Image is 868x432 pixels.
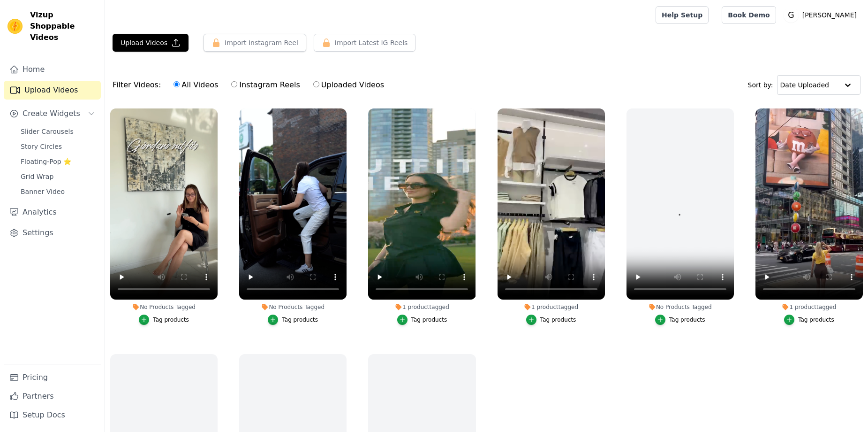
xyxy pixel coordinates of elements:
[4,60,101,79] a: Home
[21,142,62,151] span: Story Circles
[4,387,101,406] a: Partners
[110,303,218,311] div: No Products Tagged
[798,316,834,324] div: Tag products
[313,79,385,91] label: Uploaded Videos
[282,316,318,324] div: Tag products
[526,315,576,325] button: Tag products
[21,187,65,196] span: Banner Video
[748,75,861,95] div: Sort by:
[722,6,776,24] a: Book Demo
[397,315,447,325] button: Tag products
[498,303,605,311] div: 1 product tagged
[15,155,101,168] a: Floating-Pop ⭐
[313,81,319,87] input: Uploaded Videos
[21,157,71,166] span: Floating-Pop ⭐
[21,172,53,181] span: Grid Wrap
[173,79,219,91] label: All Videos
[314,34,416,52] button: Import Latest IG Reels
[204,34,306,52] button: Import Instagram Reel
[21,127,74,136] span: Slider Carousels
[368,303,476,311] div: 1 product tagged
[626,303,734,311] div: No Products Tagged
[411,316,447,324] div: Tag products
[113,74,389,96] div: Filter Videos:
[15,185,101,198] a: Banner Video
[799,7,860,23] p: [PERSON_NAME]
[4,203,101,222] a: Analytics
[139,315,189,325] button: Tag products
[755,303,863,311] div: 1 product tagged
[669,316,705,324] div: Tag products
[153,316,189,324] div: Tag products
[15,125,101,138] a: Slider Carousels
[174,81,180,87] input: All Videos
[784,7,860,23] button: G [PERSON_NAME]
[8,19,23,34] img: Vizup
[4,368,101,387] a: Pricing
[15,140,101,153] a: Story Circles
[335,38,408,47] span: Import Latest IG Reels
[15,170,101,183] a: Grid Wrap
[540,316,576,324] div: Tag products
[4,81,101,100] a: Upload Videos
[30,9,97,43] span: Vizup Shoppable Videos
[4,406,101,424] a: Setup Docs
[655,315,705,325] button: Tag products
[4,224,101,242] a: Settings
[4,104,101,123] button: Create Widgets
[268,315,318,325] button: Tag products
[23,108,80,119] span: Create Widgets
[231,81,237,87] input: Instagram Reels
[656,6,709,24] a: Help Setup
[784,315,834,325] button: Tag products
[231,79,300,91] label: Instagram Reels
[113,34,189,52] button: Upload Videos
[239,303,347,311] div: No Products Tagged
[788,10,794,20] text: G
